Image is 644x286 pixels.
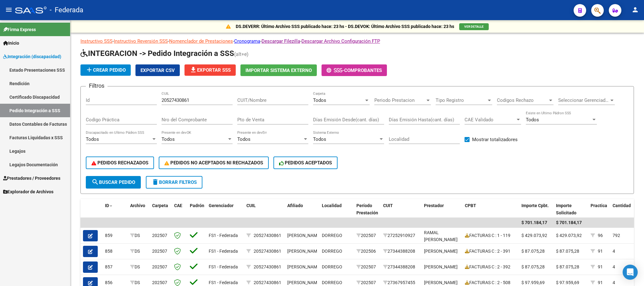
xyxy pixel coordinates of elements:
p: - - - - - [80,38,634,45]
span: Explorador de Archivos [3,188,53,195]
button: VER DETALLE [459,23,489,30]
span: Prestadores / Proveedores [3,175,60,182]
datatable-header-cell: Gerenciador [206,199,244,227]
div: 202507 [356,263,378,271]
datatable-header-cell: Afiliado [285,199,319,227]
span: Archivo [130,203,145,208]
datatable-header-cell: Carpeta [150,199,172,227]
span: - Federada [50,3,83,17]
div: [PERSON_NAME] [424,263,458,271]
div: RAMAL [PERSON_NAME] [424,229,460,244]
button: Crear Pedido [80,64,131,76]
span: $ 429.073,92 [521,233,547,238]
span: Localidad [322,203,342,208]
span: CPBT [465,203,476,208]
span: PEDIDOS ACEPTADOS [279,160,332,166]
mat-icon: menu [5,6,13,14]
span: (alt+e) [234,51,249,57]
div: 27252910927 [383,232,419,239]
span: Carpeta [152,203,168,208]
span: 202507 [152,233,167,238]
span: Prestador [424,203,444,208]
datatable-header-cell: CAE [172,199,187,227]
span: PEDIDOS NO ACEPTADOS NI RECHAZADOS [164,160,263,166]
span: $ 87.075,28 [521,264,545,269]
span: Período Prestación [356,203,378,215]
span: - [327,68,344,73]
mat-icon: person [631,6,639,14]
span: Todos [526,117,539,123]
span: Buscar Pedido [91,179,135,185]
span: Comprobantes [344,68,382,73]
span: Todos [162,136,175,142]
span: Importar Sistema Externo [245,68,312,73]
span: Gerenciador [209,203,234,208]
span: $ 701.184,17 [556,220,582,225]
span: 792 [613,233,620,238]
button: -Comprobantes [322,64,387,76]
span: Codigos Rechazo [497,97,548,103]
datatable-header-cell: Prestador [421,199,462,227]
div: 20527430861 [254,232,281,239]
span: Todos [313,97,326,103]
span: INTEGRACION -> Pedido Integración a SSS [80,49,234,58]
span: Tipo Registro [436,97,487,103]
span: Afiliado [287,203,303,208]
div: 857 [105,263,125,271]
button: PEDIDOS RECHAZADOS [86,157,154,169]
div: 27344388208 [383,263,419,271]
div: FACTURAS C : 1 - 119 [465,232,516,239]
span: Firma Express [3,26,36,33]
span: VER DETALLE [464,25,484,28]
div: 20527430861 [254,263,281,271]
a: Descargar Archivo Configuración FTP [301,38,380,44]
span: 202507 [152,280,167,285]
datatable-header-cell: CUIL [244,199,285,227]
span: $ 429.073,92 [556,233,582,238]
span: [PERSON_NAME] [287,280,321,285]
button: Importar Sistema Externo [240,64,317,76]
span: $ 97.959,69 [521,280,545,285]
datatable-header-cell: ID [102,199,128,227]
span: [PERSON_NAME] [287,233,321,238]
span: Exportar CSV [140,68,175,73]
span: Importe Cpbt. [521,203,549,208]
div: 20527430861 [254,248,281,255]
button: Exportar SSS [184,64,236,76]
a: Instructivo SSS [80,38,113,44]
span: ID [105,203,109,208]
span: $ 87.075,28 [521,249,545,254]
span: 4 [613,249,615,254]
div: 858 [105,248,125,255]
span: DORREGO [322,280,342,285]
span: Mostrar totalizadores [472,136,518,143]
span: Cantidad [613,203,631,208]
button: PEDIDOS ACEPTADOS [273,157,338,169]
span: 96 [598,233,603,238]
span: CAE Validado [465,117,515,123]
span: Practica [591,203,607,208]
mat-icon: delete [151,178,159,186]
datatable-header-cell: CPBT [462,199,519,227]
datatable-header-cell: Archivo [128,199,150,227]
span: Integración (discapacidad) [3,53,61,60]
span: FS1 - Federada [209,264,238,269]
mat-icon: add [85,66,93,74]
span: DORREGO [322,233,342,238]
span: $ 701.184,17 [521,220,547,225]
span: PEDIDOS RECHAZADOS [91,160,148,166]
span: [PERSON_NAME] [287,264,321,269]
datatable-header-cell: CUIT [381,199,421,227]
span: Importe Solicitado [556,203,576,215]
datatable-header-cell: Importe Cpbt. [519,199,553,227]
a: Descargar Filezilla [261,38,300,44]
datatable-header-cell: Practica [588,199,610,227]
div: FACTURAS C : 2 - 392 [465,263,516,271]
datatable-header-cell: Período Prestación [354,199,381,227]
p: DS.DEVERR: Último Archivo SSS publicado hace: 23 hs - DS.DEVOK: Último Archivo SSS publicado hace... [236,23,454,30]
span: CUIL [246,203,256,208]
datatable-header-cell: Localidad [319,199,354,227]
datatable-header-cell: Importe Solicitado [553,199,588,227]
h3: Filtros [86,81,107,90]
span: 91 [598,264,603,269]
